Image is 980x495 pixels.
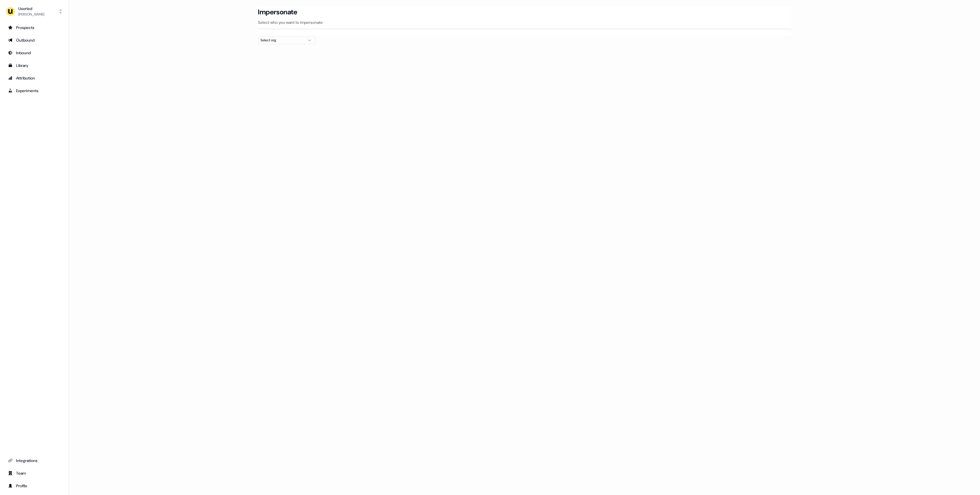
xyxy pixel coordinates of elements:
a: Go to attribution [5,73,64,83]
a: Go to outbound experience [5,36,64,45]
div: Experiments [8,88,61,94]
div: Integrations [8,458,61,463]
p: Select who you want to impersonate [258,20,791,25]
div: Library [8,63,61,68]
a: Go to Inbound [5,48,64,57]
a: Go to team [5,469,64,478]
h3: Impersonate [258,8,297,16]
div: Outbound [8,37,61,43]
a: Go to integrations [5,456,64,465]
div: Attribution [8,75,61,81]
button: Userled[PERSON_NAME] [5,5,64,18]
a: Go to profile [5,481,64,490]
div: Team [8,470,61,476]
a: Go to templates [5,61,64,70]
div: Select org [261,37,304,43]
a: Go to prospects [5,23,64,32]
div: Profile [8,483,61,489]
button: Select org [258,36,316,44]
a: Go to experiments [5,86,64,95]
div: Userled [18,6,44,11]
div: Prospects [8,25,61,30]
div: [PERSON_NAME] [18,11,44,17]
div: Inbound [8,50,61,56]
